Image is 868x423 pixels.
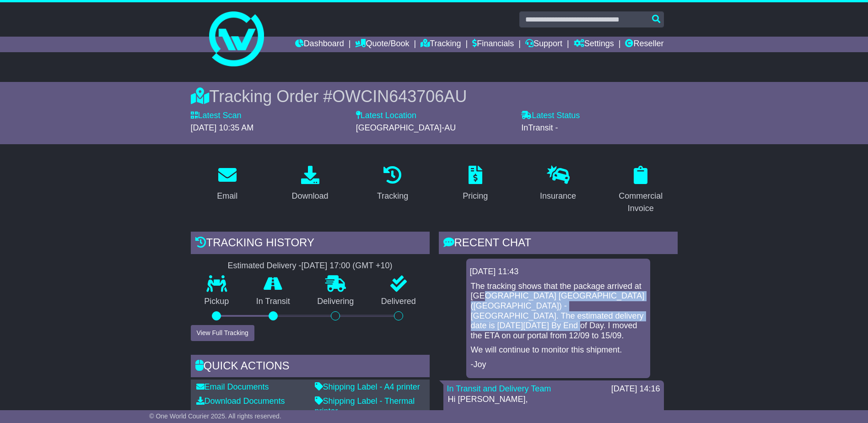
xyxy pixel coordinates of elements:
a: Tracking [421,37,461,52]
span: OWCIN643706AU [332,87,467,106]
a: Support [525,37,562,52]
a: Financials [472,37,514,52]
div: Download [291,190,328,202]
div: Insurance [540,190,576,202]
a: In Transit and Delivery Team [447,384,551,393]
div: [DATE] 11:43 [470,267,647,277]
div: Quick Actions [191,355,430,380]
div: [DATE] 14:16 [611,384,660,394]
a: Dashboard [295,37,344,52]
a: Email Documents [196,382,269,391]
div: Commercial Invoice [610,190,672,215]
p: In Transit [243,297,304,307]
a: Shipping Label - A4 printer [315,382,420,391]
label: Latest Status [521,111,580,121]
label: Latest Location [356,111,416,121]
a: Pricing [457,163,494,206]
a: Reseller [625,37,663,52]
p: Pickup [191,297,243,307]
div: Pricing [463,190,488,202]
a: Tracking [371,163,414,206]
a: Settings [574,37,614,52]
a: Quote/Book [355,37,409,52]
p: The tracking shows that the package arrived at [GEOGRAPHIC_DATA] [GEOGRAPHIC_DATA] ([GEOGRAPHIC_D... [471,282,646,341]
span: [GEOGRAPHIC_DATA]-AU [356,123,456,132]
a: Insurance [534,163,582,206]
button: View Full Tracking [191,325,254,341]
a: Download [286,163,334,206]
span: InTransit - [521,123,558,132]
a: Download Documents [196,396,285,406]
div: Tracking Order # [191,87,678,106]
a: Commercial Invoice [604,163,678,218]
span: © One World Courier 2025. All rights reserved. [149,412,281,420]
label: Latest Scan [191,111,242,121]
p: Hi [PERSON_NAME], [448,395,659,405]
a: Shipping Label - Thermal printer [315,396,415,416]
div: Email [217,190,237,202]
div: Tracking history [191,232,430,256]
div: [DATE] 17:00 (GMT +10) [302,261,393,271]
p: -Joy [471,360,646,370]
span: [DATE] 10:35 AM [191,123,254,132]
div: RECENT CHAT [439,232,678,256]
div: Tracking [377,190,408,202]
div: Estimated Delivery - [191,261,430,271]
p: Delivering [304,297,368,307]
p: We will continue to monitor this shipment. [471,345,646,355]
p: Delivered [367,297,430,307]
a: Email [211,163,243,206]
